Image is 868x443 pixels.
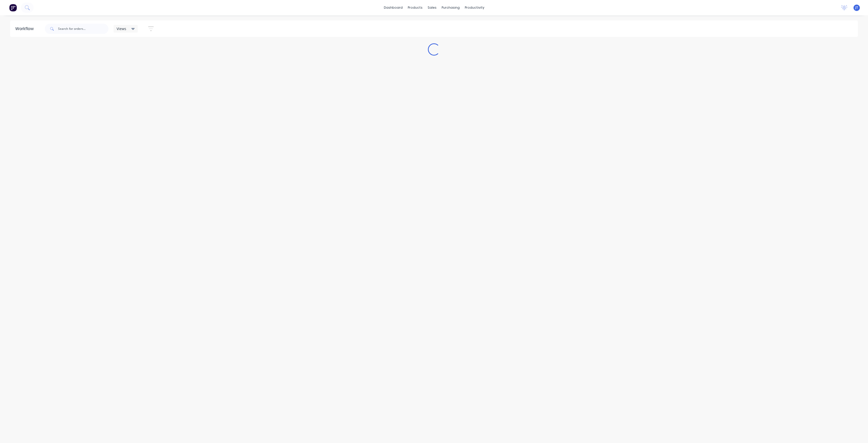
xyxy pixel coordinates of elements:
input: Search for orders... [58,24,108,34]
div: products [405,4,425,11]
div: sales [425,4,439,11]
div: purchasing [439,4,462,11]
div: Workflow [15,26,36,32]
a: dashboard [381,4,405,11]
span: Views [117,26,126,31]
div: productivity [462,4,487,11]
img: Factory [9,4,17,11]
span: JT [855,5,858,10]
